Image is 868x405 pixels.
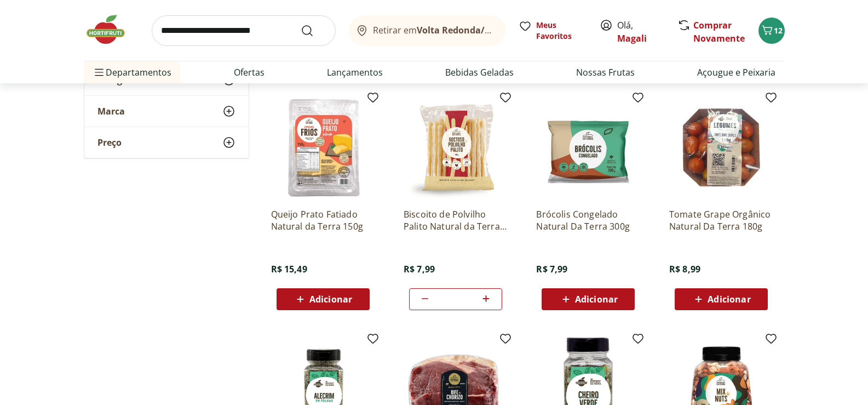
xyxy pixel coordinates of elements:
span: Olá, [617,19,666,45]
button: Adicionar [675,288,768,310]
button: Adicionar [277,288,370,310]
span: R$ 7,99 [404,263,435,275]
input: search [152,15,336,46]
img: Biscoito de Polvilho Palito Natural da Terra 100g [404,95,508,199]
a: Tomate Grape Orgânico Natural Da Terra 180g [669,208,773,232]
button: Retirar emVolta Redonda/[GEOGRAPHIC_DATA] [349,15,505,46]
span: Adicionar [309,295,352,304]
a: Meus Favoritos [519,20,587,42]
img: Queijo Prato Fatiado Natural da Terra 150g [271,95,375,199]
span: Preço [97,137,122,148]
span: 12 [774,25,783,36]
img: Hortifruti [84,13,139,46]
button: Menu [93,59,106,85]
button: Submit Search [301,24,327,37]
button: Marca [84,96,249,127]
a: Brócolis Congelado Natural Da Terra 300g [536,208,640,232]
span: R$ 7,99 [536,263,567,275]
button: Adicionar [542,288,635,310]
a: Comprar Novamente [693,19,745,44]
a: Lançamentos [327,66,383,79]
a: Açougue e Peixaria [697,66,775,79]
span: Adicionar [708,295,750,304]
a: Ofertas [234,66,265,79]
button: Carrinho [758,18,785,44]
a: Biscoito de Polvilho Palito Natural da Terra 100g [404,208,508,232]
b: Volta Redonda/[GEOGRAPHIC_DATA] [417,24,575,36]
a: Nossas Frutas [576,66,635,79]
span: Departamentos [93,59,171,85]
span: R$ 15,49 [271,263,307,275]
a: Queijo Prato Fatiado Natural da Terra 150g [271,208,375,232]
span: Meus Favoritos [536,20,587,42]
button: Preço [84,127,249,158]
a: Bebidas Geladas [445,66,514,79]
img: Tomate Grape Orgânico Natural Da Terra 180g [669,95,773,199]
span: Marca [97,106,125,117]
span: R$ 8,99 [669,263,700,275]
a: Magali [617,32,647,44]
span: Adicionar [575,295,618,304]
span: Retirar em [373,25,494,35]
img: Brócolis Congelado Natural Da Terra 300g [536,95,640,199]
